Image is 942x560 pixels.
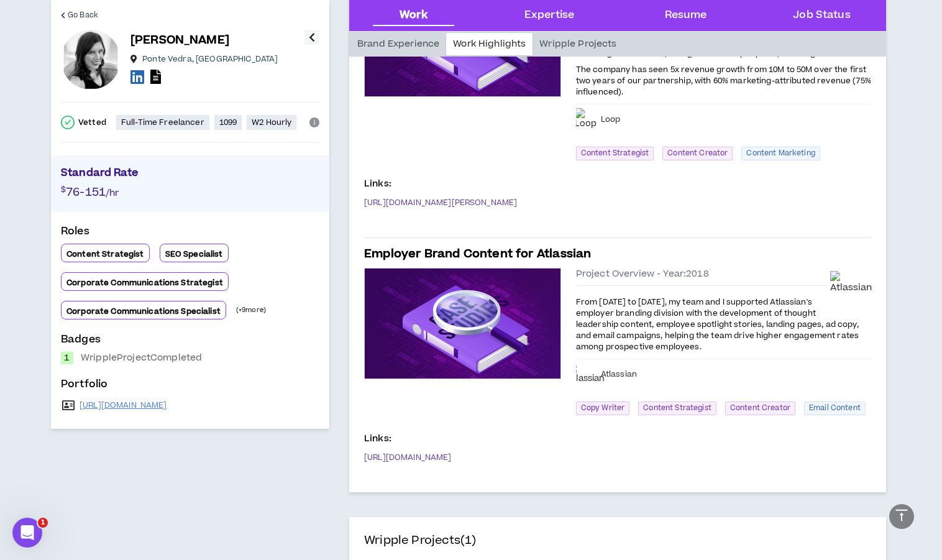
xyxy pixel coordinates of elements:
p: Ponte Vedra , [GEOGRAPHIC_DATA] [142,54,278,64]
div: Brand Experience [350,33,446,55]
span: vertical-align-top [894,508,909,523]
div: Work [400,7,428,24]
span: Project Overview - Year: 2018 [576,268,709,280]
span: $ [61,184,66,195]
img: Loop [575,108,597,131]
span: Content Strategist [638,402,716,415]
img: Atlassian [830,271,872,295]
p: Corporate Communications Strategist [66,278,223,288]
p: [PERSON_NAME] [130,32,229,49]
span: Go Back [68,9,98,21]
span: From [DATE] to [DATE], my team and I supported Atlassian's employer branding division with the de... [576,296,859,352]
span: 1 [38,518,48,528]
span: Copy Writer [576,402,630,415]
p: Badges [61,332,319,352]
p: Standard Rate [61,165,319,184]
iframe: Intercom live chat [12,518,42,548]
img: Atlassian [567,363,605,385]
h4: Links: [364,433,391,445]
div: Expertise [524,7,574,24]
span: Loop [601,114,621,124]
span: Content Creator [725,402,795,415]
div: Kathryn H. [61,30,121,90]
p: Content Strategist [66,249,144,259]
span: /hr [106,186,119,200]
a: [URL][DOMAIN_NAME] [364,452,452,462]
p: SEO Specialist [165,249,223,259]
p: 1099 [219,117,237,127]
span: info-circle [309,117,319,127]
div: 1 [61,352,73,364]
p: Roles [61,224,319,244]
p: W2 Hourly [252,117,291,127]
h5: Employer Brand Content for Atlassian [364,246,591,263]
p: Corporate Communications Specialist [66,306,221,316]
div: Job Status [793,7,850,24]
a: [URL][DOMAIN_NAME] [80,400,167,410]
p: (+ 9 more) [236,305,266,315]
a: [URL][DOMAIN_NAME][PERSON_NAME] [364,198,517,208]
span: Content Marketing [741,147,820,160]
span: 76-151 [66,184,106,201]
span: check-circle [61,116,75,129]
div: Work Highlights [446,33,533,55]
p: Full-Time Freelancer [121,117,204,127]
div: Resume [665,7,707,24]
span: The company has seen 5x revenue growth from 10M to 50M over the first two years of our partnershi... [576,64,871,98]
span: Email Content [804,402,866,415]
p: Portfolio [61,377,319,397]
span: Content Creator [662,147,733,160]
div: Wripple Projects [533,33,623,55]
p: Wripple Project Completed [81,352,202,364]
p: Vetted [78,117,106,127]
span: Atlassian [601,369,637,379]
span: Content Strategist [576,147,654,160]
h4: Links: [364,178,391,190]
img: project-case-studies-default.jpeg [365,269,560,379]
